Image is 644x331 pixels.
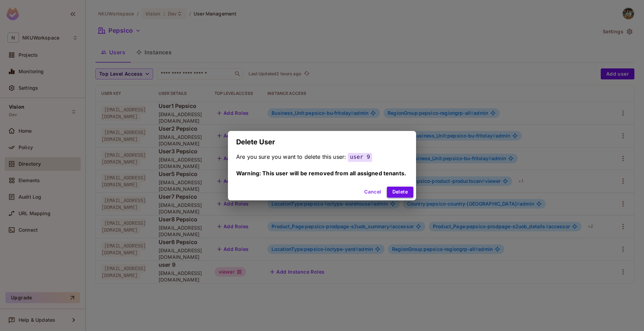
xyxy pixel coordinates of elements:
[348,152,372,162] span: user 9
[228,131,416,153] h2: Delete User
[387,187,413,198] button: Delete
[236,170,406,177] span: Warning: This user will be removed from all assigned tenants.
[236,153,346,160] span: Are you sure you want to delete this user:
[361,187,384,198] button: Cancel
